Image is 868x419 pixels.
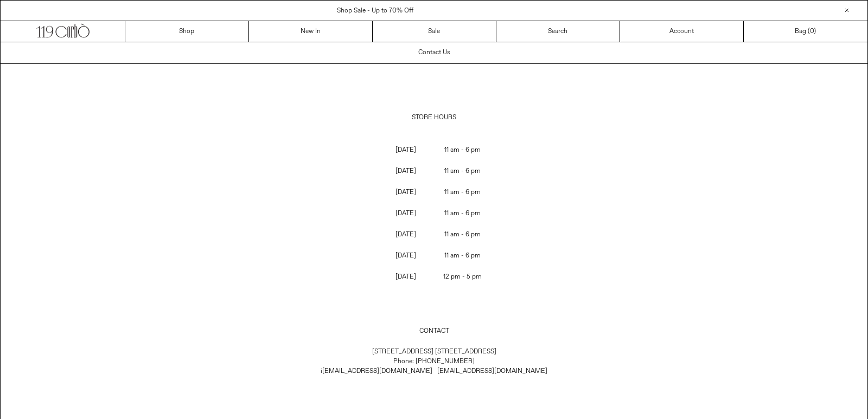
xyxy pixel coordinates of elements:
span: 0 [810,27,814,36]
p: 11 am - 6 pm [435,182,491,203]
p: 11 am - 6 pm [435,224,491,245]
span: i [321,367,437,376]
p: CONTACT [254,321,614,341]
a: Shop Sale - Up to 70% Off [337,7,413,15]
p: 11 am - 6 pm [435,246,491,266]
a: New In [249,21,373,42]
p: 12 pm - 5 pm [435,267,491,287]
a: Account [620,21,744,42]
a: [EMAIL_ADDRESS][DOMAIN_NAME] [437,367,547,376]
p: [STREET_ADDRESS] [STREET_ADDRESS] Phone: [PHONE_NUMBER] [254,341,614,382]
p: 11 am - 6 pm [435,161,491,182]
p: [DATE] [378,161,434,182]
p: [DATE] [378,182,434,203]
a: Search [496,21,620,42]
p: [DATE] [378,267,434,287]
p: 11 am - 6 pm [435,140,491,160]
p: [DATE] [378,224,434,245]
h1: Contact Us [418,43,450,62]
a: Shop [125,21,249,42]
a: [EMAIL_ADDRESS][DOMAIN_NAME] [322,367,432,376]
span: ) [810,27,816,36]
p: STORE HOURS [254,107,614,128]
p: 11 am - 6 pm [435,203,491,224]
p: [DATE] [378,140,434,160]
p: [DATE] [378,203,434,224]
p: [DATE] [378,246,434,266]
a: Bag () [744,21,867,42]
a: Sale [373,21,496,42]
